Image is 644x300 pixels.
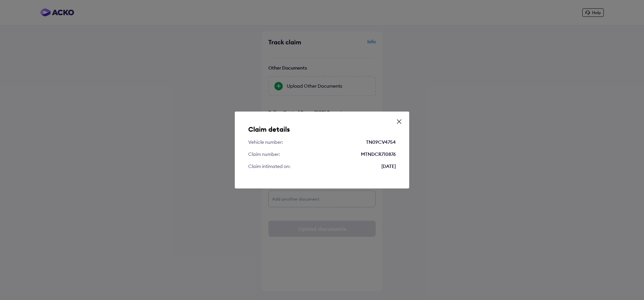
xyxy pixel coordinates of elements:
div: Claim number: [248,151,280,158]
h5: Claim details [248,125,396,133]
div: TN09CV4754 [366,139,396,145]
div: Vehicle number: [248,139,283,145]
div: MTNDCR710876 [361,151,396,158]
div: Claim intimated on: [248,163,290,170]
div: [DATE] [381,163,396,170]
